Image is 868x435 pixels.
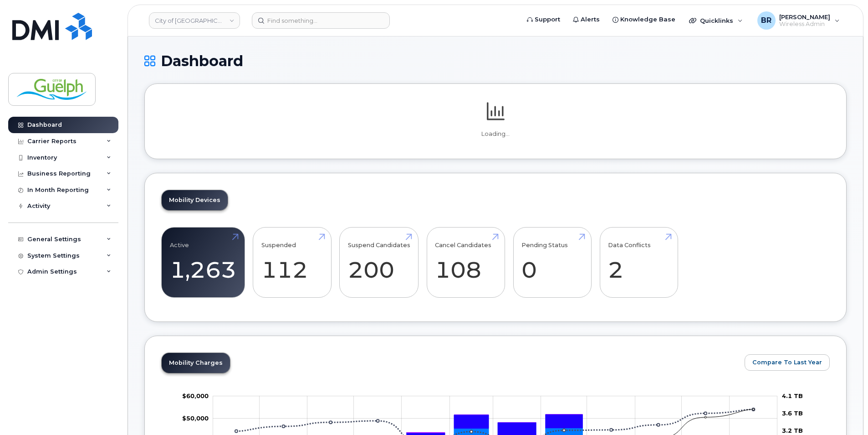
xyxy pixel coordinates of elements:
[161,130,830,138] p: Loading...
[261,233,323,293] a: Suspended 112
[608,233,669,293] a: Data Conflicts 2
[745,354,830,371] button: Compare To Last Year
[144,53,847,69] h1: Dashboard
[782,392,803,399] tspan: 4.1 TB
[521,233,583,293] a: Pending Status 0
[348,233,410,293] a: Suspend Candidates 200
[162,190,228,210] a: Mobility Devices
[162,353,230,373] a: Mobility Charges
[752,358,822,367] span: Compare To Last Year
[170,233,236,293] a: Active 1,263
[182,392,209,399] tspan: $60,000
[782,409,803,417] tspan: 3.6 TB
[782,427,803,435] tspan: 3.2 TB
[182,414,209,422] tspan: $50,000
[182,392,209,399] g: $0
[435,233,496,293] a: Cancel Candidates 108
[182,414,209,422] g: $0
